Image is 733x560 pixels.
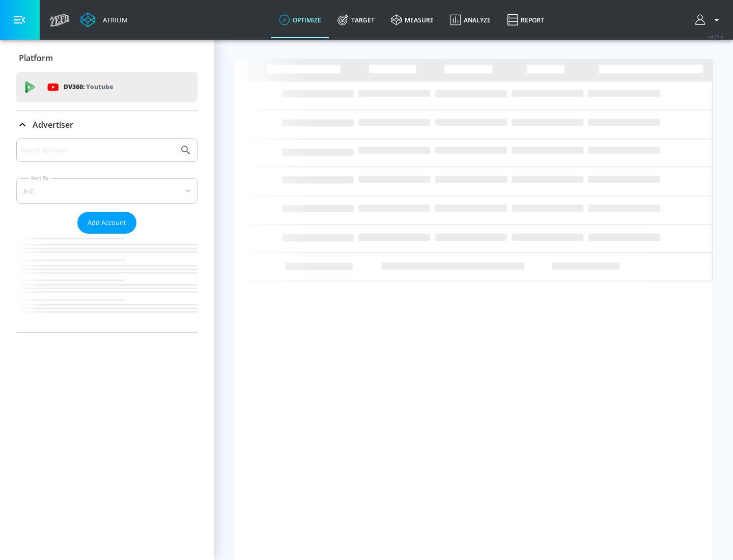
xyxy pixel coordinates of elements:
label: Sort By [29,175,51,181]
div: Advertiser [16,110,198,139]
p: Advertiser [33,119,73,130]
p: Platform [19,52,53,64]
p: Youtube [86,81,113,92]
div: Atrium [99,15,128,24]
a: Target [329,2,383,38]
span: Add Account [88,217,126,229]
a: Report [499,2,552,38]
div: Platform [16,44,198,72]
div: DV360: Youtube [16,72,198,102]
span: v 4.25.4 [709,34,723,39]
a: Analyze [442,2,499,38]
div: A-Z [16,178,198,204]
a: Atrium [80,12,128,27]
button: Add Account [77,212,136,234]
input: Search by name [20,144,175,157]
p: DV360: [64,81,113,93]
div: Advertiser [16,138,198,332]
nav: list of Advertiser [16,234,198,332]
a: measure [383,2,442,38]
a: optimize [271,2,329,38]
